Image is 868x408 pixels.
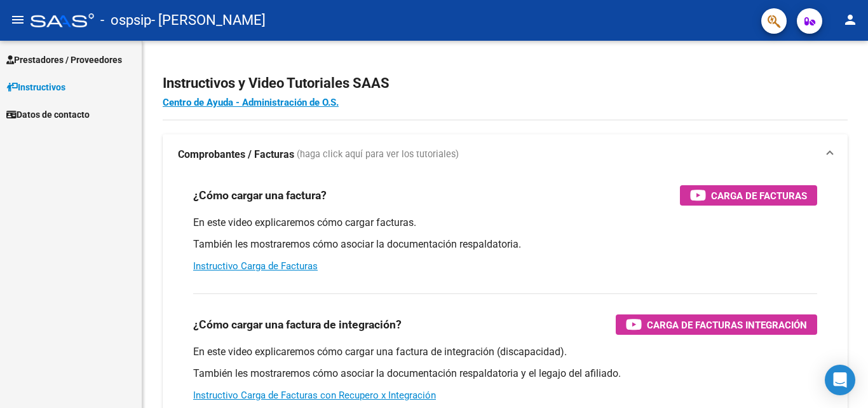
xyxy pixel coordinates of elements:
span: Instructivos [6,80,65,94]
strong: Comprobantes / Facturas [178,148,294,162]
h2: Instructivos y Video Tutoriales SAAS [163,71,848,95]
span: Carga de Facturas [711,188,807,204]
span: - [PERSON_NAME] [151,6,266,34]
span: Prestadores / Proveedores [6,53,122,67]
a: Instructivo Carga de Facturas con Recupero x Integración [193,390,436,401]
span: (haga click aquí para ver los tutoriales) [297,148,459,162]
p: También les mostraremos cómo asociar la documentación respaldatoria y el legajo del afiliado. [193,367,817,381]
a: Centro de Ayuda - Administración de O.S. [163,97,339,108]
p: En este video explicaremos cómo cargar facturas. [193,216,817,230]
mat-expansion-panel-header: Comprobantes / Facturas (haga click aquí para ver los tutoriales) [163,134,848,175]
button: Carga de Facturas [680,185,817,206]
div: Open Intercom Messenger [825,365,855,395]
p: En este video explicaremos cómo cargar una factura de integración (discapacidad). [193,345,817,359]
a: Instructivo Carga de Facturas [193,260,318,272]
h3: ¿Cómo cargar una factura? [193,186,327,204]
mat-icon: menu [10,12,25,27]
span: Carga de Facturas Integración [647,317,807,333]
p: También les mostraremos cómo asociar la documentación respaldatoria. [193,237,817,251]
button: Carga de Facturas Integración [616,314,817,335]
mat-icon: person [843,12,858,27]
span: Datos de contacto [6,108,90,122]
h3: ¿Cómo cargar una factura de integración? [193,316,402,334]
span: - ospsip [100,6,151,34]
